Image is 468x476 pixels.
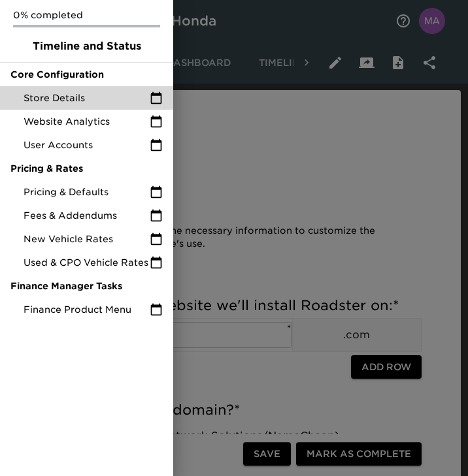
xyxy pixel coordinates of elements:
[13,8,160,22] p: 0% completed
[24,303,150,316] span: Finance Product Menu
[24,256,150,269] span: Used & CPO Vehicle Rates
[24,91,150,104] span: Store Details
[24,209,150,222] span: Fees & Addendums
[10,39,163,54] span: Timeline and Status
[24,115,150,128] span: Website Analytics
[24,138,150,151] span: User Accounts
[10,279,163,293] span: Finance Manager Tasks
[10,68,163,81] span: Core Configuration
[10,162,163,175] span: Pricing & Rates
[24,232,150,246] span: New Vehicle Rates
[24,185,150,198] span: Pricing & Defaults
